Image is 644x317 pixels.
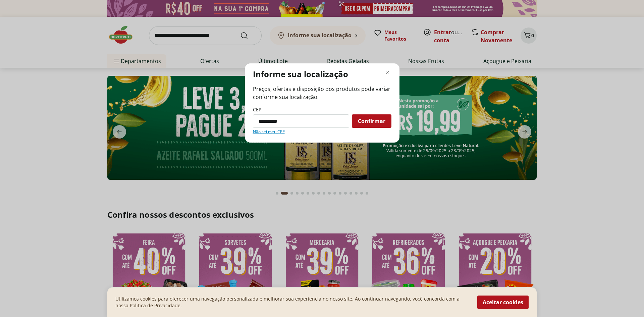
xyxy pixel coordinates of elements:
[253,69,348,80] p: Informe sua localização
[477,296,529,309] button: Aceitar cookies
[253,106,261,113] label: CEP
[383,69,391,77] button: Fechar modal de regionalização
[352,114,391,128] button: Confirmar
[245,63,399,143] div: Modal de regionalização
[253,129,285,135] a: Não sei meu CEP
[358,118,385,124] span: Confirmar
[253,85,391,101] span: Preços, ofertas e disposição dos produtos pode variar conforme sua localização.
[115,296,469,309] p: Utilizamos cookies para oferecer uma navegação personalizada e melhorar sua experiencia no nosso ...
